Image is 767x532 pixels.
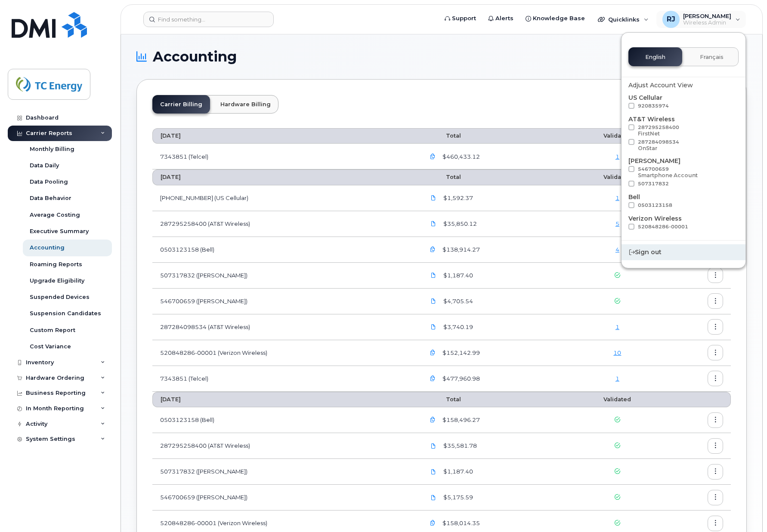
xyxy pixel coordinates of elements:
span: $152,142.99 [441,349,480,357]
span: $460,433.12 [441,153,480,161]
span: 0503123158 [638,202,672,208]
span: $3,740.19 [442,323,473,331]
th: [DATE] [152,169,418,185]
a: Hardware Billing [213,95,278,114]
span: 287295258400 [638,124,679,137]
span: $4,705.54 [442,297,473,305]
th: [DATE] [152,392,418,407]
a: 1 [615,375,619,382]
th: [DATE] [152,128,418,144]
span: Français [700,54,724,61]
a: TCEnergy.Rogers-Aug08_2025-3033178787.pdf [425,464,442,479]
span: $1,187.40 [442,271,473,280]
div: Telcel [628,236,739,254]
span: $1,592.37 [442,194,473,202]
span: $138,914.27 [441,246,480,254]
span: Total [425,396,461,403]
div: OnStar [638,145,679,151]
div: Verizon Wireless [628,214,739,232]
div: US Cellular [628,93,739,111]
div: AT&T Wireless [628,115,739,153]
td: 520848286-00001 (Verizon Wireless) [152,340,418,366]
span: Accounting [153,50,237,63]
a: TCEnergy.Rogers-Sep08_2025-3048099795.pdf [425,294,442,309]
a: TCEnergy.Rogers-Sep08_2025-3048099808.pdf [425,268,442,283]
td: 0503123158 (Bell) [152,407,418,433]
td: 0503123158 (Bell) [152,237,418,263]
a: TCEnergy.Rogers-Aug08_2025-3033178534.pdf [425,490,442,505]
a: 1 [615,323,619,330]
td: 507317832 ([PERSON_NAME]) [152,263,418,289]
span: $158,014.35 [441,519,480,527]
span: 287284098534 [638,139,679,151]
div: Smartphone Account [638,172,698,178]
span: $1,187.40 [442,467,473,476]
div: Sign out [622,244,745,260]
div: Bell [628,193,739,211]
a: TCEnergy.287295258400_20250911_F.pdf [425,216,442,231]
span: $477,960.98 [441,375,480,383]
a: 1 [615,153,619,160]
span: $158,496.27 [441,416,480,424]
a: US Cellular 920835974 09082025 Inv 0754797276.pdf [425,191,442,206]
span: $35,850.12 [442,220,477,228]
th: Validated [571,169,664,185]
a: TCEnergy.287295258400_20250811_F.pdf [425,438,442,453]
span: 507317832 [638,181,669,187]
td: 7343851 (Telcel) [152,366,418,392]
td: 546700659 ([PERSON_NAME]) [152,289,418,314]
td: 287284098534 (AT&T Wireless) [152,314,418,340]
td: 7343851 (Telcel) [152,144,418,169]
div: [PERSON_NAME] [628,157,739,189]
th: Validated [571,392,664,407]
span: Total [425,174,461,180]
a: 1 [615,194,619,201]
a: TCEnergy.287284098534_20250901_F.pdf [425,320,442,335]
span: 520848286-00001 [638,224,688,230]
td: 287295258400 (AT&T Wireless) [152,433,418,459]
span: $35,581.78 [442,442,477,450]
span: 920835974 [638,103,669,109]
div: FirstNet [638,130,679,137]
div: Adjust Account View [628,81,739,90]
iframe: Messenger Launcher [730,495,761,526]
td: [PHONE_NUMBER] (US Cellular) [152,185,418,211]
td: 546700659 ([PERSON_NAME]) [152,485,418,510]
span: Total [425,132,461,139]
a: 4 [615,246,619,253]
td: 507317832 ([PERSON_NAME]) [152,459,418,485]
span: 546700659 [638,166,698,178]
a: 10 [613,349,621,356]
td: 287295258400 (AT&T Wireless) [152,211,418,237]
a: 5 [615,220,619,227]
th: Validated [571,128,664,144]
span: $5,175.59 [442,493,473,501]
